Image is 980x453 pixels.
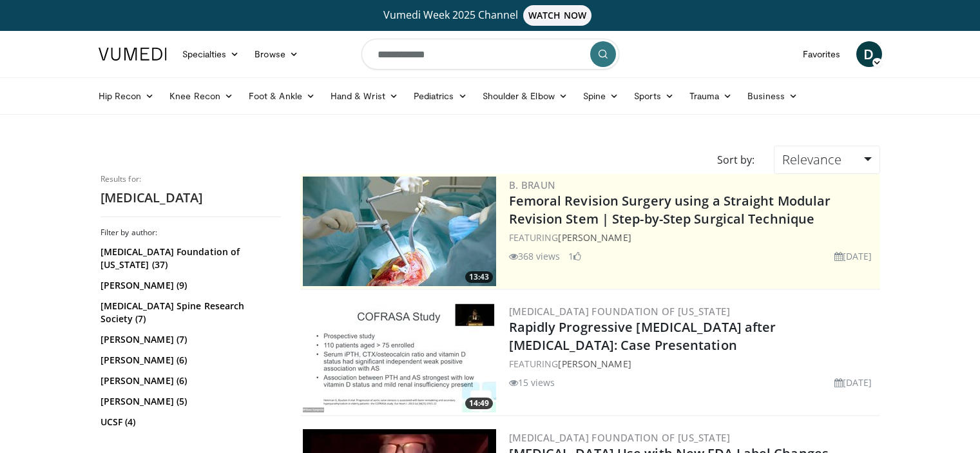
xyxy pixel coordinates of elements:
[475,83,575,109] a: Shoulder & Elbow
[101,395,278,408] a: [PERSON_NAME] (5)
[626,83,682,109] a: Sports
[509,249,561,263] li: 368 views
[303,177,496,286] a: 13:43
[740,83,805,109] a: Business
[774,146,879,174] a: Relevance
[101,300,278,325] a: [MEDICAL_DATA] Spine Research Society (7)
[175,41,247,67] a: Specialties
[101,189,281,206] h2: [MEDICAL_DATA]
[707,146,764,174] div: Sort by:
[575,83,626,109] a: Spine
[101,354,278,367] a: [PERSON_NAME] (6)
[795,41,849,67] a: Favorites
[101,5,880,26] a: Vumedi Week 2025 ChannelWATCH NOW
[465,398,493,409] span: 14:49
[323,83,406,109] a: Hand & Wrist
[509,318,776,354] a: Rapidly Progressive [MEDICAL_DATA] after [MEDICAL_DATA]: Case Presentation
[101,174,281,184] p: Results for:
[558,358,631,370] a: [PERSON_NAME]
[856,41,882,67] a: D
[303,303,496,412] a: 14:49
[241,83,323,109] a: Foot & Ankle
[782,151,841,168] span: Relevance
[101,374,278,387] a: [PERSON_NAME] (6)
[101,416,278,429] a: UCSF (4)
[509,305,731,318] a: [MEDICAL_DATA] Foundation of [US_STATE]
[99,48,167,61] img: VuMedi Logo
[303,177,496,286] img: 4275ad52-8fa6-4779-9598-00e5d5b95857.300x170_q85_crop-smart_upscale.jpg
[101,227,281,238] h3: Filter by author:
[509,231,878,244] div: FEATURING
[509,192,831,227] a: Femoral Revision Surgery using a Straight Modular Revision Stem | Step-by-Step Surgical Technique
[523,5,591,26] span: WATCH NOW
[568,249,581,263] li: 1
[91,83,162,109] a: Hip Recon
[101,333,278,346] a: [PERSON_NAME] (7)
[834,249,872,263] li: [DATE]
[509,431,731,444] a: [MEDICAL_DATA] Foundation of [US_STATE]
[303,303,496,412] img: 58ca2dbc-6140-4ab6-8a0f-ad0e323f55d2.300x170_q85_crop-smart_upscale.jpg
[101,246,278,271] a: [MEDICAL_DATA] Foundation of [US_STATE] (37)
[361,39,619,70] input: Search topics, interventions
[834,376,872,389] li: [DATE]
[558,231,631,244] a: [PERSON_NAME]
[101,279,278,292] a: [PERSON_NAME] (9)
[247,41,306,67] a: Browse
[406,83,475,109] a: Pediatrics
[509,357,878,371] div: FEATURING
[509,178,556,191] a: B. Braun
[465,271,493,283] span: 13:43
[509,376,555,389] li: 15 views
[162,83,241,109] a: Knee Recon
[682,83,740,109] a: Trauma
